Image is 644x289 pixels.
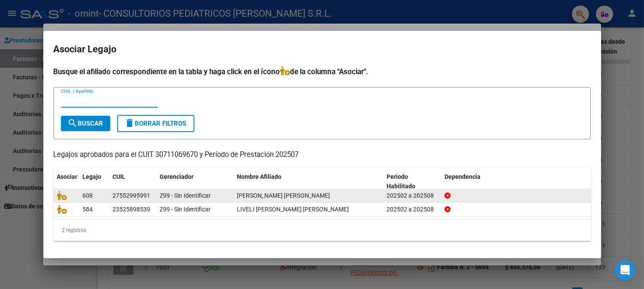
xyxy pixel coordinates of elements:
[615,260,635,280] div: Open Intercom Messenger
[83,192,93,199] span: 608
[160,192,211,199] span: Z99 - Sin Identificar
[160,173,194,180] span: Gerenciador
[54,220,591,241] div: 2 registros
[54,150,591,160] p: Legajos aprobados para el CUIT 30711069670 y Período de Prestación 202507
[237,192,330,199] span: MIRANDA LUCERO SUSANA
[113,191,151,201] div: 27552995991
[117,115,194,132] button: Borrar Filtros
[160,206,211,213] span: Z99 - Sin Identificar
[109,168,157,196] datatable-header-cell: CUIL
[237,173,282,180] span: Nombre Afiliado
[79,168,109,196] datatable-header-cell: Legajo
[387,173,415,190] span: Periodo Habilitado
[125,120,187,127] span: Borrar Filtros
[444,173,481,180] span: Dependencia
[113,173,126,180] span: CUIL
[237,206,349,213] span: LIVELI NOTARIO MAXIMO URIEL
[441,168,591,196] datatable-header-cell: Dependencia
[54,168,79,196] datatable-header-cell: Asociar
[157,168,234,196] datatable-header-cell: Gerenciador
[387,191,438,201] div: 202502 a 202508
[383,168,441,196] datatable-header-cell: Periodo Habilitado
[83,206,93,213] span: 584
[234,168,384,196] datatable-header-cell: Nombre Afiliado
[113,205,151,214] div: 23525898539
[68,120,103,127] span: Buscar
[387,205,438,214] div: 202502 a 202508
[57,173,78,180] span: Asociar
[68,118,78,128] mat-icon: search
[54,66,591,77] h4: Busque el afiliado correspondiente en la tabla y haga click en el ícono de la columna "Asociar".
[83,173,102,180] span: Legajo
[61,116,110,131] button: Buscar
[54,41,591,57] h2: Asociar Legajo
[125,118,135,128] mat-icon: delete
